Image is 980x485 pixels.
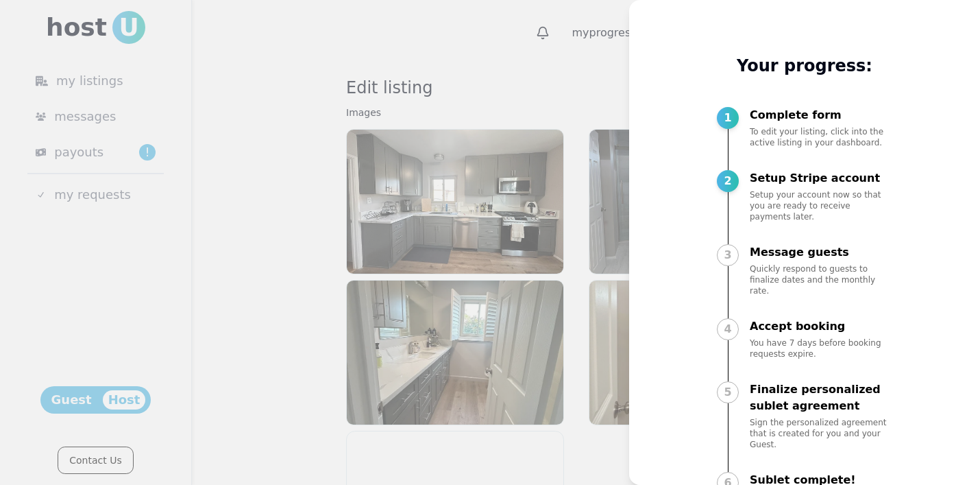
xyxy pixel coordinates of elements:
p: Finalize personalized sublet agreement [750,381,892,414]
div: 1 [717,107,739,129]
p: Quickly respond to guests to finalize dates and the monthly rate. [750,263,892,296]
p: Complete form [750,107,892,123]
p: Setup your account now so that you are ready to receive payments later. [750,189,892,222]
div: 3 [717,244,739,266]
p: You have 7 days before booking requests expire. [750,338,892,359]
p: Accept booking [750,318,892,335]
p: Sign the personalized agreement that is created for you and your Guest. [750,417,892,450]
div: 4 [717,318,739,340]
p: Your progress: [717,55,892,77]
p: Message guests [750,244,892,261]
p: Setup Stripe account [750,170,892,187]
div: 2 [717,170,739,192]
div: 5 [717,381,739,403]
p: To edit your listing, click into the active listing in your dashboard. [750,126,892,148]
